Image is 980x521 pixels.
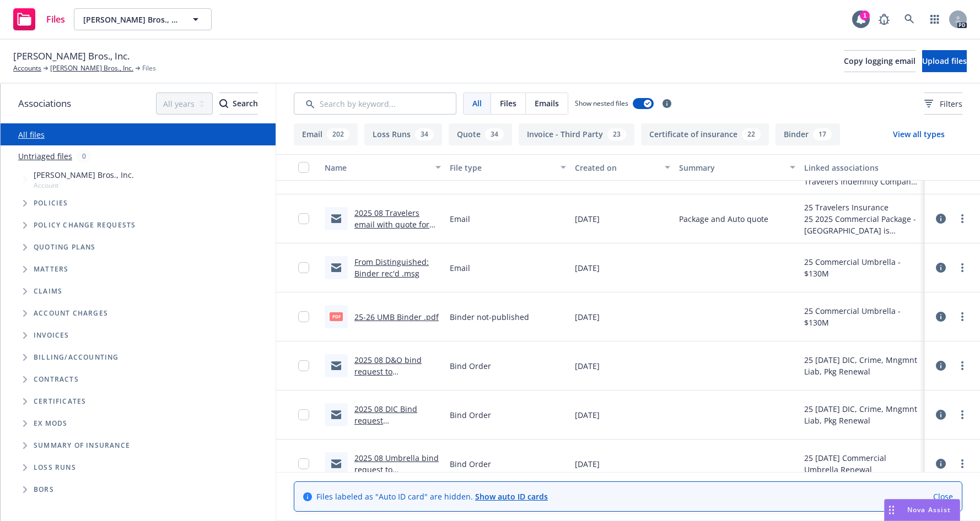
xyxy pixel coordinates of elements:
[34,376,79,383] span: Contracts
[575,99,628,108] span: Show nested files
[804,452,920,475] div: 25 [DATE] Commercial Umbrella Renewal
[575,458,600,470] span: [DATE]
[800,154,925,181] button: Linked associations
[50,63,133,73] a: [PERSON_NAME] Bros., Inc.
[742,128,761,140] div: 22
[354,257,429,279] a: From Distinguished: Binder rec'd .msg
[804,403,920,426] div: 25 [DATE] DIC, Crime, Mngmnt Liab, Pkg Renewal
[804,354,920,377] div: 25 [DATE] DIC, Crime, Mngmnt Liab, Pkg Renewal
[354,404,429,449] a: 2025 08 DIC Bind request [PERSON_NAME] for DIC.msg
[34,181,134,190] span: Account
[570,154,675,181] button: Created on
[298,213,309,224] input: Toggle Row Selected
[34,169,134,181] span: [PERSON_NAME] Bros., Inc.
[13,63,41,73] a: Accounts
[575,409,600,421] span: [DATE]
[18,96,71,111] span: Associations
[519,123,634,145] button: Invoice - Third Party
[298,311,309,322] input: Toggle Row Selected
[1,346,276,501] div: Folder Tree Example
[875,123,962,145] button: View all types
[450,311,529,323] span: Binder not-published
[956,457,969,470] a: more
[924,93,962,115] button: Filters
[679,162,783,173] div: Summary
[907,505,951,514] span: Nova Assist
[34,266,68,273] span: Matters
[450,458,491,470] span: Bind Order
[449,123,512,145] button: Quote
[804,162,920,173] div: Linked associations
[74,8,212,30] button: [PERSON_NAME] Bros., Inc.
[956,212,969,225] a: more
[575,162,658,173] div: Created on
[298,360,309,371] input: Toggle Row Selected
[804,305,920,328] div: 25 Commercial Umbrella - $130M
[940,98,962,110] span: Filters
[354,208,438,241] a: 2025 08 Travelers email with quote for Package and Auto.msg
[933,491,953,502] a: Close
[34,486,54,493] span: BORs
[804,202,920,213] div: 25 Travelers Insurance
[34,442,130,449] span: Summary of insurance
[34,200,68,207] span: Policies
[9,4,69,35] a: Files
[575,213,600,225] span: [DATE]
[316,491,548,502] span: Files labeled as "Auto ID card" are hidden.
[46,15,65,24] span: Files
[142,63,156,73] span: Files
[298,458,309,469] input: Toggle Row Selected
[219,93,258,114] div: Search
[354,312,439,322] a: 25-26 UMB Binder .pdf
[450,360,491,372] span: Bind Order
[34,222,136,229] span: Policy change requests
[956,261,969,274] a: more
[956,408,969,421] a: more
[922,56,967,66] span: Upload files
[34,464,76,471] span: Loss Runs
[804,256,920,279] div: 25 Commercial Umbrella - $130M
[1,167,276,346] div: Tree Example
[298,409,309,420] input: Toggle Row Selected
[298,162,309,173] input: Select all
[77,150,91,162] div: 0
[956,310,969,323] a: more
[219,93,258,115] button: SearchSearch
[34,288,62,295] span: Claims
[445,154,570,181] button: File type
[607,128,626,140] div: 23
[325,162,429,173] div: Name
[294,123,358,145] button: Email
[675,154,800,181] button: Summary
[485,128,504,140] div: 34
[679,213,768,225] span: Package and Auto quote
[320,154,445,181] button: Name
[844,50,916,72] button: Copy logging email
[354,453,439,486] a: 2025 08 Umbrella bind request to Distinguished
[844,56,916,66] span: Copy logging email
[34,398,86,405] span: Certificates
[472,97,482,109] span: All
[330,312,343,321] span: pdf
[575,262,600,274] span: [DATE]
[450,213,470,225] span: Email
[18,129,45,140] a: All files
[922,50,967,72] button: Upload files
[450,409,491,421] span: Bind Order
[575,360,600,372] span: [DATE]
[34,244,96,251] span: Quoting plans
[13,49,130,63] span: [PERSON_NAME] Bros., Inc.
[860,10,870,20] div: 1
[34,310,108,317] span: Account charges
[364,123,442,145] button: Loss Runs
[575,311,600,323] span: [DATE]
[924,8,946,30] a: Switch app
[884,499,960,521] button: Nova Assist
[873,8,895,30] a: Report a Bug
[415,128,434,140] div: 34
[34,420,67,427] span: Ex Mods
[450,162,554,173] div: File type
[500,97,516,109] span: Files
[294,93,456,115] input: Search by keyword...
[219,99,228,108] svg: Search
